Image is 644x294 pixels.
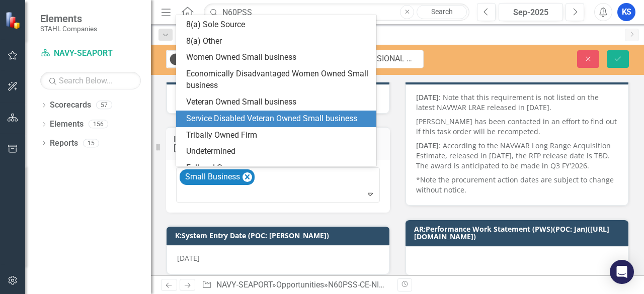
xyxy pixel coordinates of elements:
[40,13,97,25] span: Elements
[186,19,370,31] div: 8(a) Sole Source
[5,11,23,29] img: ClearPoint Strategy
[216,280,272,289] a: NAVY-SEAPORT
[499,3,563,21] button: Sep-2025
[186,113,370,125] div: Service Disabled Veteran Owned Small business
[617,3,635,21] button: KS
[177,253,200,263] span: [DATE]
[186,36,370,47] div: 8(a) Other
[417,5,467,19] a: Search
[416,115,618,139] p: [PERSON_NAME] has been contacted in an effort to find out if this task order will be recompeted.
[96,101,112,110] div: 57
[276,280,324,289] a: Opportunities
[174,135,382,153] h3: I:Socioeconomic Status (POC: [PERSON_NAME]) ([URL][DOMAIN_NAME])
[416,141,439,150] strong: [DATE]
[186,68,370,91] div: Economically Disadvantaged Women Owned Small business
[186,52,370,63] div: Women Owned Small business
[50,119,84,130] a: Elements
[502,7,559,19] div: Sep-2025
[186,146,370,157] div: Undetermined
[416,92,439,102] strong: [DATE]
[204,4,469,21] input: Search ClearPoint...
[243,172,252,182] div: Remove Small Business
[182,170,242,184] div: Small Business
[50,100,91,111] a: Scorecards
[610,260,634,284] div: Open Intercom Messenger
[416,92,618,115] p: : Note that this requirement is not listed on the latest NAVWAR LRAE released in [DATE].
[40,25,97,33] small: STAHL Companies
[414,225,623,241] h3: AR:Performance Work Statement (PWS)(POC: Jan)([URL][DOMAIN_NAME])
[50,138,78,149] a: Reports
[202,279,390,291] div: » »
[175,232,384,239] h3: K:System Entry Date (POC: [PERSON_NAME])
[186,162,370,174] div: Full and Open
[89,120,108,129] div: 156
[40,48,141,59] a: NAVY-SEAPORT
[83,139,99,147] div: 15
[186,130,370,141] div: Tribally Owned Firm
[416,139,618,173] p: : According to the NAVWAR Long Range Acquisition Estimate, released in [DATE], the RFP release da...
[416,173,618,195] p: *Note the procurement action dates are subject to change without notice.
[40,72,141,89] input: Search Below...
[186,96,370,108] div: Veteran Owned Small business
[170,53,182,65] img: Tracked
